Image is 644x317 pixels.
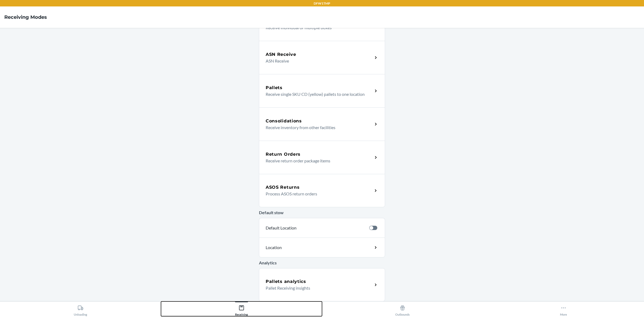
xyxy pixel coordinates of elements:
[322,301,483,316] button: Outbounds
[259,268,385,301] a: Pallets analyticsPallet Receiving insights
[266,151,301,158] h5: Return Orders
[266,191,368,197] p: Process ASOS return orders
[4,14,47,21] h4: Receiving Modes
[266,278,306,285] h5: Pallets analytics
[560,303,567,316] div: More
[266,184,299,191] h5: ASOS Returns
[266,118,302,124] h5: Consolidations
[395,303,410,316] div: Outbounds
[266,85,283,91] h5: Pallets
[161,301,322,316] button: Receiving
[266,225,365,231] p: Default Location
[266,91,368,97] p: Receive single SKU CD (yellow) pallets to one location
[235,303,248,316] div: Receiving
[259,238,385,257] a: Location
[266,124,368,131] p: Receive inventory from other facilities
[259,74,385,107] a: PalletsReceive single SKU CD (yellow) pallets to one location
[266,244,329,251] p: Location
[259,107,385,141] a: ConsolidationsReceive inventory from other facilities
[259,260,385,266] p: Analytics
[74,303,87,316] div: Unloading
[259,41,385,74] a: ASN ReceiveASN Receive
[266,58,368,64] p: ASN Receive
[314,1,330,6] p: DFW1TMP
[259,141,385,174] a: Return OrdersReceive return order package items
[266,158,368,164] p: Receive return order package items
[266,285,368,291] p: Pallet Receiving insights
[266,51,296,58] h5: ASN Receive
[259,174,385,207] a: ASOS ReturnsProcess ASOS return orders
[483,301,644,316] button: More
[259,209,385,216] p: Default stow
